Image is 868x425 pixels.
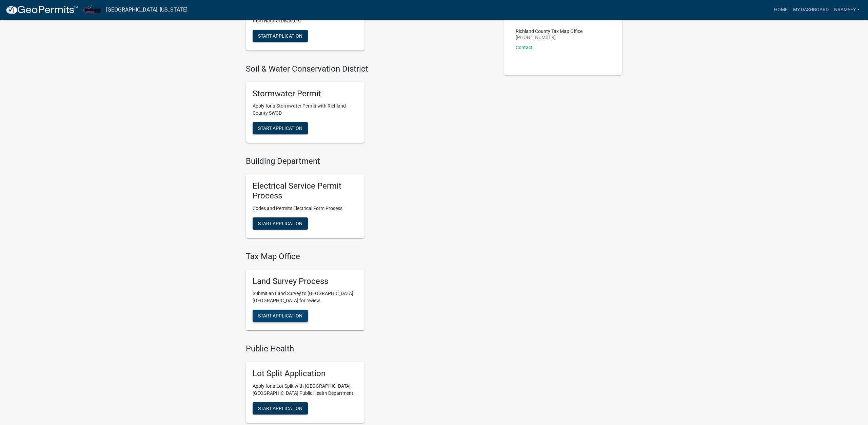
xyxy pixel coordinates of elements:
[516,35,583,40] p: [PHONE_NUMBER]
[246,156,493,166] h4: Building Department
[258,33,302,38] span: Start Application
[253,369,358,379] h5: Lot Split Application
[258,313,302,318] span: Start Application
[253,383,358,397] p: Apply for a Lot Split with [GEOGRAPHIC_DATA], [GEOGRAPHIC_DATA] Public Health Department
[253,276,358,286] h5: Land Survey Process
[258,406,302,411] span: Start Application
[771,3,790,16] a: Home
[253,89,358,99] h5: Stormwater Permit
[246,344,493,354] h4: Public Health
[516,45,533,50] a: Contact
[246,252,493,262] h4: Tax Map Office
[253,310,308,322] button: Start Application
[253,122,308,134] button: Start Application
[253,402,308,414] button: Start Application
[831,3,863,16] a: nramsey
[246,64,493,74] h4: Soil & Water Conservation District
[790,3,831,16] a: My Dashboard
[253,205,358,212] p: Codes and Permits Electrical Form Process
[253,217,308,230] button: Start Application
[106,4,188,16] a: [GEOGRAPHIC_DATA], [US_STATE]
[253,30,308,42] button: Start Application
[253,290,358,304] p: Submit an Land Survey to [GEOGRAPHIC_DATA] [GEOGRAPHIC_DATA] for review.
[258,125,302,131] span: Start Application
[258,220,302,226] span: Start Application
[83,5,101,14] img: Richland County, Ohio
[253,102,358,117] p: Apply for a Stormwater Permit with Richland County SWCD
[516,29,583,34] p: Richland County Tax Map Office
[253,181,358,201] h5: Electrical Service Permit Process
